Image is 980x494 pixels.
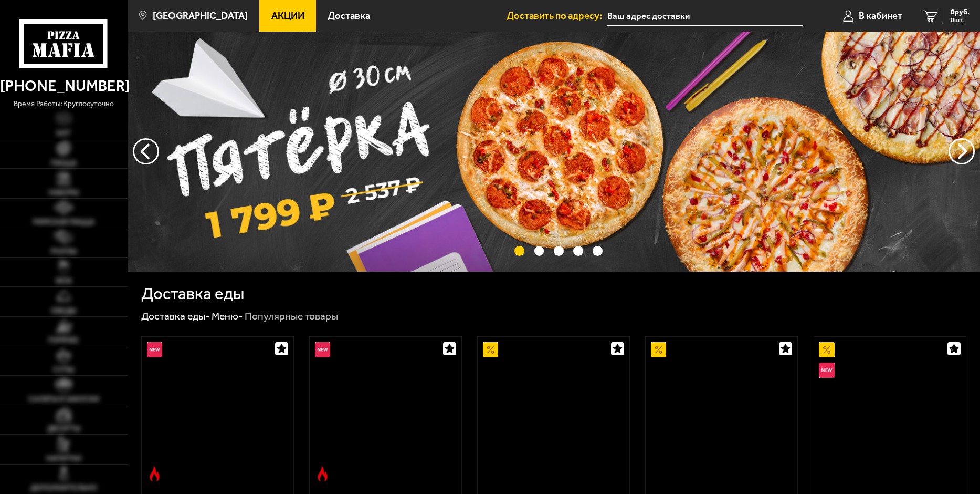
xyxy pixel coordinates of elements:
span: Дополнительно [30,485,97,492]
span: Акции [271,11,304,21]
span: Наборы [49,189,79,197]
img: Акционный [651,342,666,357]
button: точки переключения [593,246,603,256]
a: НовинкаОстрое блюдоРимская с мясным ассорти [310,337,461,487]
span: Доставка [328,11,370,21]
span: Супы [53,366,74,374]
a: АкционныйАль-Шам 25 см (тонкое тесто) [478,337,629,487]
img: Новинка [819,363,834,378]
span: Обеды [51,307,76,315]
img: Новинка [315,342,330,357]
button: точки переключения [573,246,583,256]
span: Доставить по адресу: [507,11,607,21]
span: Салаты и закуски [28,396,99,403]
button: точки переключения [514,246,524,256]
img: Акционный [483,342,498,357]
span: Напитки [46,455,81,462]
span: [GEOGRAPHIC_DATA] [153,11,248,21]
button: предыдущий [949,138,975,164]
img: Острое блюдо [315,466,330,481]
span: Хит [56,130,71,137]
div: Популярные товары [245,310,338,323]
span: Римская пицца [33,219,94,226]
a: НовинкаОстрое блюдоРимская с креветками [142,337,293,487]
button: точки переключения [534,246,544,256]
span: 0 шт. [951,17,970,23]
img: Акционный [819,342,834,357]
span: Пицца [51,160,77,167]
span: 0 руб. [951,8,970,16]
span: Горячее [48,337,79,344]
button: точки переключения [554,246,564,256]
img: Острое блюдо [147,466,162,481]
span: Роллы [51,248,77,255]
img: Новинка [147,342,162,357]
a: Доставка еды- [141,310,210,322]
input: Ваш адрес доставки [607,6,803,26]
a: АкционныйНовинкаВсё включено [814,337,966,487]
button: следующий [133,138,159,164]
span: WOK [56,277,72,285]
a: Меню- [212,310,243,322]
a: АкционныйПепперони 25 см (толстое с сыром) [646,337,797,487]
span: В кабинет [859,11,902,21]
span: Десерты [47,425,80,433]
h1: Доставка еды [141,285,244,302]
